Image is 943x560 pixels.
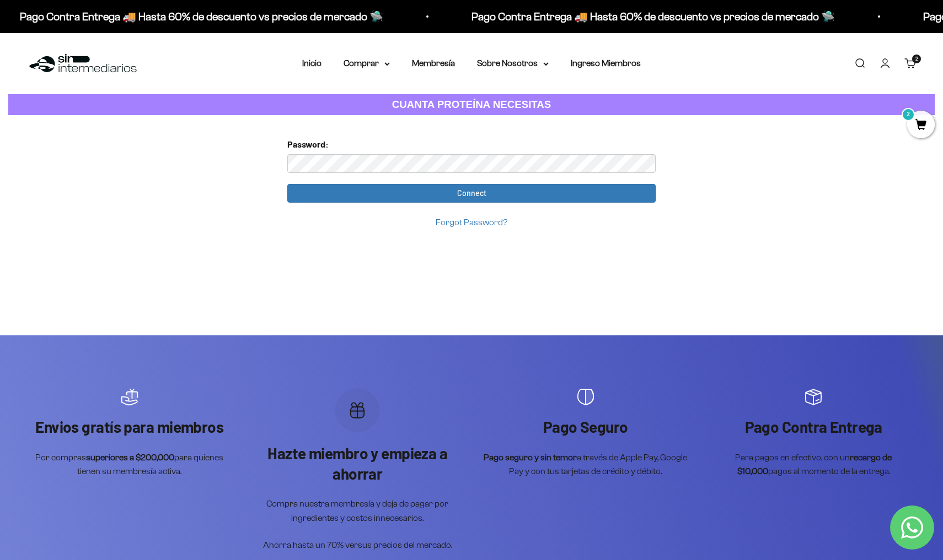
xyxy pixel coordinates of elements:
p: Envios gratís para miembros [26,417,233,437]
div: Artículo 3 de 4 [483,388,689,479]
div: Artículo 1 de 4 [26,388,233,479]
a: Inicio [302,58,322,68]
strong: Pago seguro y sin temor [484,453,577,462]
span: 2 [915,56,918,62]
p: Por compras para quienes tienen su membresía activa. [26,450,233,479]
p: a través de Apple Pay, Google Pay y con tus tarjetas de crédito y débito. [483,450,689,479]
p: Ahorra hasta un 70% versus precios del mercado. [255,538,461,552]
a: CUANTA PROTEÍNA NECESITAS [8,94,935,116]
p: Pago Contra Entrega 🚚 Hasta 60% de descuento vs precios de mercado 🛸 [433,8,797,25]
p: Para pagos en efectivo, con un pagos al momento de la entrega. [711,450,917,479]
div: Artículo 2 de 4 [255,388,461,552]
summary: Comprar [344,56,390,70]
p: Pago Seguro [483,417,689,437]
strong: superiores a $200,000 [86,453,174,462]
a: Forgot Password? [436,218,507,227]
input: Connect [287,184,656,203]
label: Password: [287,137,329,151]
div: Artículo 4 de 4 [711,388,917,479]
mark: 2 [902,108,915,121]
p: Hazte miembro y empieza a ahorrar [255,443,461,483]
a: Ingreso Miembros [571,58,641,68]
summary: Sobre Nosotros [477,56,549,70]
p: Pago Contra Entrega [711,417,917,437]
strong: CUANTA PROTEÍNA NECESITAS [392,99,551,110]
p: Compra nuestra membresía y deja de pagar por ingredientes y costos innecesarios. [255,497,461,525]
a: 2 [907,119,935,132]
a: Membresía [412,58,455,68]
